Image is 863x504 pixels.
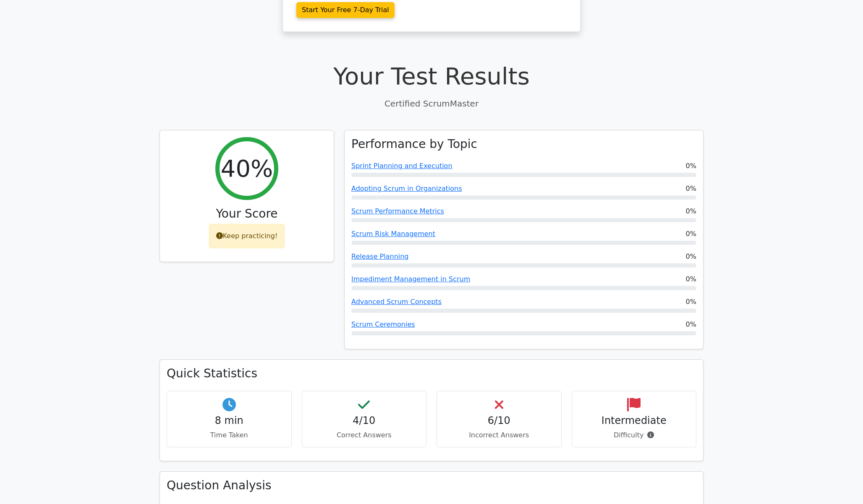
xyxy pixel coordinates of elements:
[686,274,696,284] span: 0%
[351,137,477,151] h3: Performance by Topic
[686,252,696,262] span: 0%
[351,230,435,238] a: Scrum Risk Management
[351,162,452,170] a: Sprint Planning and Execution
[174,415,285,427] h4: 8 min
[209,224,285,248] div: Keep practicing!
[686,320,696,330] span: 0%
[167,207,327,221] h3: Your Score
[309,430,420,440] p: Correct Answers
[444,415,554,427] h4: 6/10
[296,2,395,18] a: Start Your Free 7-Day Trial
[167,478,696,493] h3: Question Analysis
[579,415,690,427] h4: Intermediate
[221,154,273,182] h2: 40%
[579,430,690,440] p: Difficulty
[444,430,554,440] p: Incorrect Answers
[351,184,462,192] a: Adopting Scrum in Organizations
[351,298,442,306] a: Advanced Scrum Concepts
[174,430,285,440] p: Time Taken
[351,207,444,215] a: Scrum Performance Metrics
[309,415,420,427] h4: 4/10
[167,366,696,381] h3: Quick Statistics
[351,275,470,283] a: Impediment Management in Scrum
[686,297,696,307] span: 0%
[160,97,703,110] p: Certified ScrumMaster
[351,320,415,328] a: Scrum Ceremonies
[160,62,703,90] h1: Your Test Results
[351,252,409,260] a: Release Planning
[686,229,696,239] span: 0%
[686,184,696,194] span: 0%
[686,206,696,216] span: 0%
[686,161,696,171] span: 0%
